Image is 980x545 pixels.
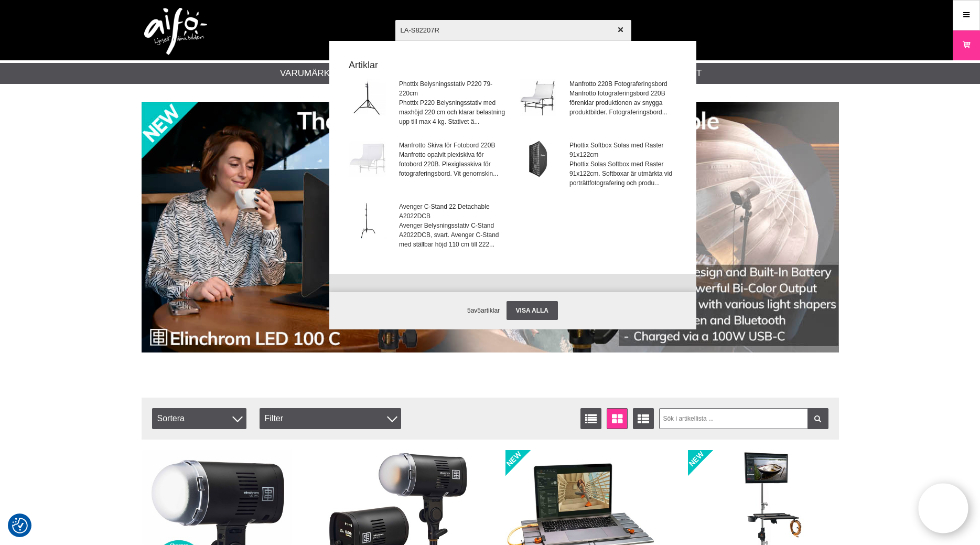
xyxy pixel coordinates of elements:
span: Manfrotto 220B Fotograferingsbord [569,79,676,89]
a: Varumärken [280,67,342,80]
span: Avenger Belysningsstativ C-Stand A2022DCB, svart. Avenger C-Stand med ställbar höjd 110 cm till 2... [399,221,505,249]
a: Manfrotto Skiva för Fotobord 220BManfrotto opalvit plexiskiva för fotobord 220B. Plexiglasskiva f... [343,134,512,195]
button: Samtyckesinställningar [12,516,28,535]
a: Phottix Softbox Solas med Raster 91x122cmPhottix Solas Softbox med Raster 91x122cm. Softboxar är ... [513,134,683,195]
img: Revisit consent button [12,518,28,533]
strong: Artiklar [342,58,683,72]
img: ma220px-001.jpg [349,141,386,177]
span: Manfrotto fotograferingsbord 220B förenklar produktionen av snygga produktbilder. Fotograferingsb... [569,89,676,117]
img: ph88213-001.jpg [349,79,386,116]
a: Phottix Belysningsstativ P220 79-220cmPhottix P220 Belysningsstativ med maxhöjd 220 cm och klarar... [343,73,512,133]
img: ph82619-softbox-01.jpg [520,141,556,177]
span: Manfrotto Skiva för Fotobord 220B [399,141,505,150]
span: 5 [467,307,471,314]
img: ma-a2022dcb-001.jpg [349,202,386,239]
span: 5 [477,307,481,314]
img: ma220b.jpg [520,79,556,116]
span: Phottix P220 Belysningsstativ med maxhöjd 220 cm och klarar belastning upp till max 4 kg. Stative... [399,98,505,126]
span: artiklar [481,307,500,314]
a: Visa alla [507,301,558,320]
span: Manfrotto opalvit plexiskiva för fotobord 220B. Plexiglasskiva för fotograferingsbord. Vit genoms... [399,150,505,178]
span: Phottix Solas Softbox med Raster 91x122cm. Softboxar är utmärkta vid porträttfotografering och pr... [569,159,676,188]
span: av [471,307,478,314]
a: Avenger C-Stand 22 Detachable A2022DCBAvenger Belysningsstativ C-Stand A2022DCB, svart. Avenger C... [343,196,512,256]
input: Sök produkter ... [395,12,631,48]
span: Phottix Belysningsstativ P220 79-220cm [399,79,505,98]
strong: Kategorier [342,291,683,305]
img: logo.png [144,8,207,55]
span: Avenger C-Stand 22 Detachable A2022DCB [399,202,505,221]
a: Manfrotto 220B FotograferingsbordManfrotto fotograferingsbord 220B förenklar produktionen av snyg... [513,73,683,133]
span: Phottix Softbox Solas med Raster 91x122cm [569,141,676,159]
